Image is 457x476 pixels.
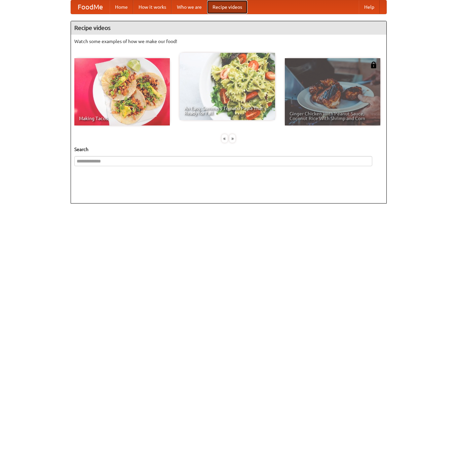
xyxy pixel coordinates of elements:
a: Help [359,0,380,14]
div: » [229,134,235,143]
h5: Search [74,146,383,153]
a: Making Tacos [74,58,170,125]
div: « [222,134,228,143]
span: An Easy, Summery Tomato Pasta That's Ready for Fall [184,106,270,115]
a: Home [110,0,133,14]
a: Who we are [172,0,207,14]
img: 483408.png [370,62,377,68]
a: Recipe videos [207,0,247,14]
a: FoodMe [71,0,110,14]
a: How it works [133,0,172,14]
p: Watch some examples of how we make our food! [74,38,383,45]
h4: Recipe videos [71,21,386,35]
span: Making Tacos [79,116,165,121]
a: An Easy, Summery Tomato Pasta That's Ready for Fall [180,53,275,120]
